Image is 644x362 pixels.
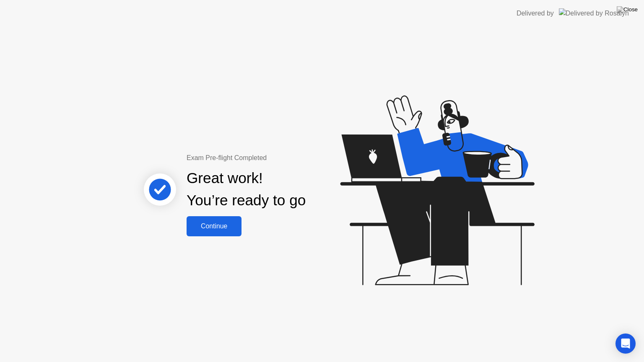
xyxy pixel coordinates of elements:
[617,6,638,13] img: Close
[189,222,239,230] div: Continue
[559,8,629,18] img: Delivered by Rosalyn
[615,334,636,354] div: Open Intercom Messenger
[187,153,360,163] div: Exam Pre-flight Completed
[187,216,241,236] button: Continue
[517,8,554,18] div: Delivered by
[187,167,306,212] div: Great work! You’re ready to go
